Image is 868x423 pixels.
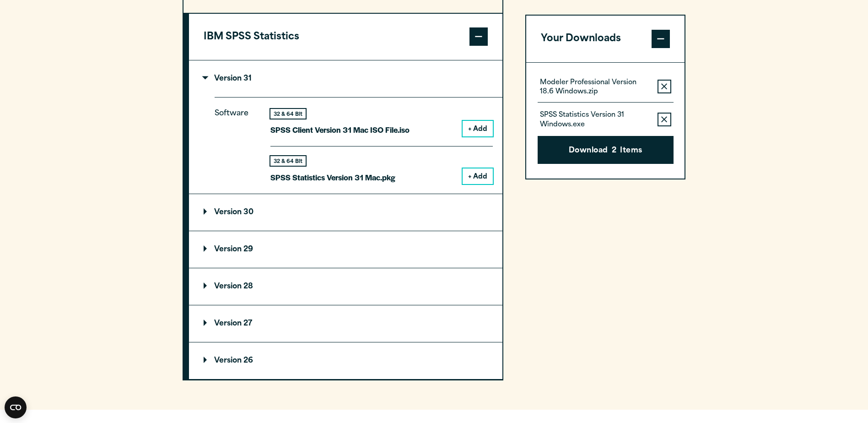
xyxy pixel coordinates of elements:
summary: Version 27 [189,305,502,342]
p: Version 30 [204,209,253,216]
button: + Add [463,121,493,136]
p: Version 28 [204,283,253,290]
p: SPSS Client Version 31 Mac ISO File.iso [270,123,410,136]
p: Modeler Professional Version 18.6 Windows.zip [540,78,650,97]
p: Version 31 [204,75,252,82]
p: Software [215,107,256,176]
button: Your Downloads [526,16,685,62]
div: Your Downloads [526,62,685,179]
div: 32 & 64 Bit [270,109,306,119]
button: IBM SPSS Statistics [189,14,502,60]
div: IBM SPSS Statistics [189,60,502,379]
p: SPSS Statistics Version 31 Mac.pkg [270,171,395,184]
button: Download2Items [538,136,674,164]
p: Version 26 [204,357,253,364]
button: Open CMP widget [5,396,27,418]
summary: Version 26 [189,342,502,379]
p: SPSS Statistics Version 31 Windows.exe [540,111,650,130]
summary: Version 31 [189,60,502,97]
div: 32 & 64 Bit [270,156,306,166]
summary: Version 29 [189,231,502,268]
p: Version 29 [204,246,253,253]
button: + Add [463,168,493,184]
span: 2 [612,145,616,157]
p: Version 27 [204,320,252,327]
summary: Version 28 [189,268,502,305]
summary: Version 30 [189,194,502,231]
